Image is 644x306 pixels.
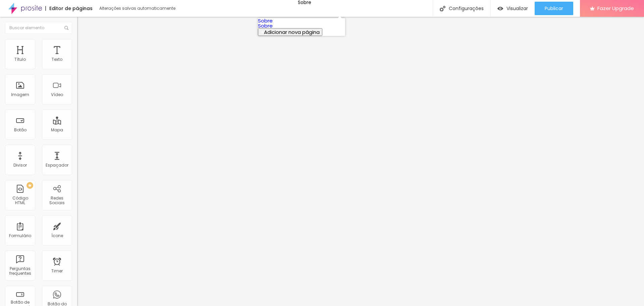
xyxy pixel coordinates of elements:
a: Sobre [258,22,273,29]
span: Visualizar [506,6,528,11]
div: Redes Sociais [44,196,70,206]
div: Divisor [13,163,27,168]
button: Visualizar [491,2,535,15]
div: Texto [52,57,62,62]
span: Adicionar nova página [264,29,320,36]
span: Fazer Upgrade [597,5,634,11]
div: Perguntas frequentes [7,266,33,276]
span: Publicar [545,6,563,11]
div: Mapa [51,128,63,132]
div: Vídeo [51,92,63,97]
div: Timer [51,269,63,273]
div: Alterações salvas automaticamente [99,6,176,10]
img: view-1.svg [497,6,503,11]
iframe: Editor [77,17,644,306]
div: Formulário [9,233,31,238]
button: Publicar [535,2,573,15]
div: Imagem [11,92,29,97]
div: Código HTML [7,196,33,206]
div: Editor de páginas [45,6,93,11]
img: Icone [440,6,445,11]
div: Ícone [51,233,63,238]
button: Adicionar nova página [258,28,322,36]
div: Título [14,57,26,62]
div: Espaçador [46,163,68,168]
img: Icone [64,26,68,30]
a: Sobre [258,17,273,24]
div: Botão [14,128,26,132]
input: Buscar elemento [5,22,72,34]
